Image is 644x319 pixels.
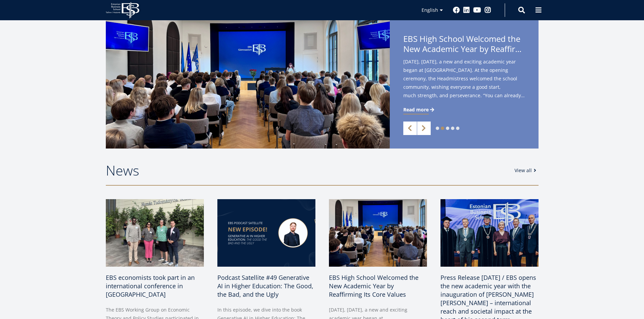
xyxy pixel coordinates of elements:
[473,7,481,14] a: Youtube
[106,199,204,267] img: a
[329,199,427,267] img: a
[463,7,470,14] a: Linkedin
[446,127,449,130] a: 3
[403,91,525,100] span: much strength, and perseverance. “You can already feel the autumn in the air – and in a way it’s ...
[403,44,525,54] span: New Academic Year by Reaffirming Its Core Values
[484,7,491,14] a: Instagram
[329,273,419,298] span: EBS High School Welcomed the New Academic Year by Reaffirming Its Core Values
[106,20,390,149] img: a
[106,162,508,179] h2: News
[403,122,417,135] a: Previous
[440,199,539,267] img: Rector inaugaration
[217,273,313,298] span: Podcast Satellite #49 Generative AI in Higher Education: The Good, the Bad, and the Ugly
[403,106,435,113] a: Read more
[106,273,195,298] span: EBS economists took part in an international conference in [GEOGRAPHIC_DATA]
[451,127,454,130] a: 4
[403,34,525,56] span: EBS High School Welcomed the
[417,122,431,135] a: Next
[217,199,315,267] img: Satellite #49
[403,106,429,113] span: Read more
[453,7,460,14] a: Facebook
[515,167,539,174] a: View all
[403,57,525,102] span: [DATE], [DATE], a new and exciting academic year began at [GEOGRAPHIC_DATA]. At the opening cerem...
[436,127,439,130] a: 1
[456,127,459,130] a: 5
[441,127,444,130] a: 2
